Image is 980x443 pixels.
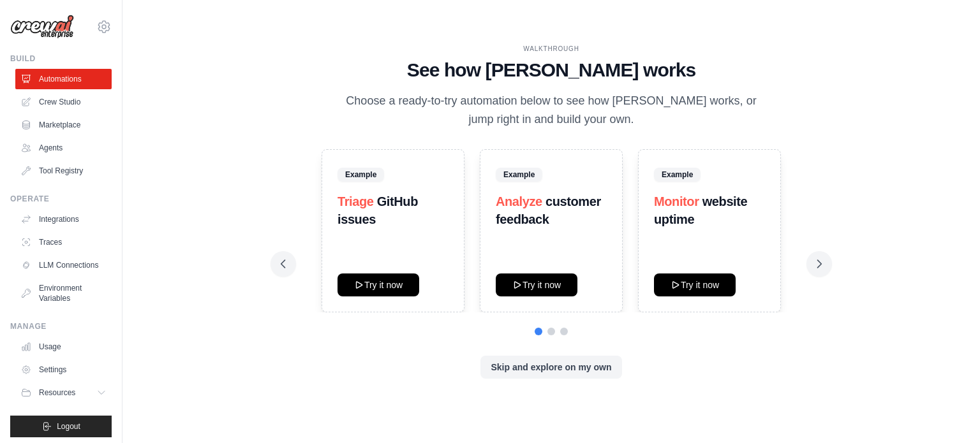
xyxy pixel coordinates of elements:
[10,15,74,39] img: Logo
[10,321,112,331] div: Manage
[337,92,766,129] p: Choose a ready-to-try automation below to see how [PERSON_NAME] works, or jump right in and build...
[10,194,112,204] div: Operate
[480,356,621,379] button: Skip and explore on my own
[281,59,822,82] h1: See how [PERSON_NAME] works
[15,382,112,403] button: Resources
[15,232,112,252] a: Traces
[338,168,384,182] span: Example
[496,194,542,208] span: Analyze
[10,54,112,64] div: Build
[57,421,80,432] span: Logout
[10,416,112,437] button: Logout
[338,194,374,208] span: Triage
[496,168,542,182] span: Example
[15,138,112,158] a: Agents
[338,273,419,296] button: Try it now
[15,69,112,89] a: Automations
[15,92,112,112] a: Crew Studio
[15,209,112,229] a: Integrations
[496,273,577,296] button: Try it now
[654,273,736,296] button: Try it now
[39,388,75,398] span: Resources
[15,115,112,135] a: Marketplace
[15,359,112,380] a: Settings
[338,194,418,226] strong: GitHub issues
[15,337,112,357] a: Usage
[15,278,112,309] a: Environment Variables
[496,194,601,226] strong: customer feedback
[654,194,699,208] span: Monitor
[281,44,822,54] div: WALKTHROUGH
[654,168,701,182] span: Example
[15,255,112,275] a: LLM Connections
[15,161,112,181] a: Tool Registry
